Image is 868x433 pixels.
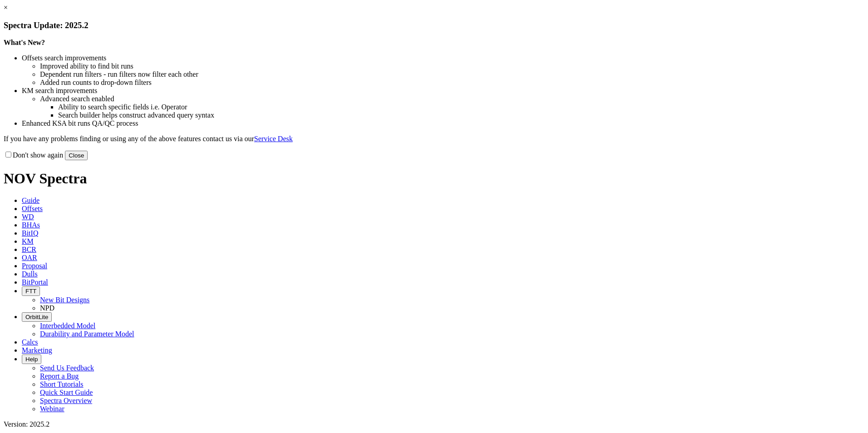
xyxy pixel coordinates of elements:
span: Dulls [22,270,38,278]
span: BitIQ [22,229,38,237]
a: × [4,4,8,11]
h3: Spectra Update: 2025.2 [4,20,864,30]
strong: What's New? [4,39,45,46]
span: BHAs [22,221,40,229]
span: OAR [22,254,37,261]
p: If you have any problems finding or using any of the above features contact us via our [4,135,864,143]
a: Quick Start Guide [40,389,93,396]
span: FTT [25,288,36,295]
li: Added run counts to drop-down filters [40,79,864,87]
span: Marketing [22,346,52,354]
button: Close [65,151,88,160]
li: Enhanced KSA bit runs QA/QC process [22,119,864,128]
li: Offsets search improvements [22,54,864,62]
h1: NOV Spectra [4,170,864,187]
span: KM [22,237,34,245]
a: Service Desk [254,135,293,143]
li: Ability to search specific fields i.e. Operator [58,103,864,111]
li: Search builder helps construct advanced query syntax [58,111,864,119]
span: OrbitLite [25,314,48,320]
label: Don't show again [4,151,63,159]
span: WD [22,213,34,221]
a: Send Us Feedback [40,364,94,372]
li: Improved ability to find bit runs [40,62,864,70]
li: Advanced search enabled [40,95,864,103]
a: Webinar [40,405,64,413]
span: BitPortal [22,278,48,286]
a: Report a Bug [40,372,79,380]
span: Help [25,356,38,363]
input: Don't show again [5,152,11,157]
li: KM search improvements [22,87,864,95]
a: Interbedded Model [40,322,95,330]
span: Guide [22,197,39,204]
a: Spectra Overview [40,397,92,404]
a: Durability and Parameter Model [40,330,134,338]
div: Version: 2025.2 [4,420,864,428]
span: Calcs [22,338,38,346]
a: New Bit Designs [40,296,89,304]
span: BCR [22,246,36,253]
li: Dependent run filters - run filters now filter each other [40,70,864,79]
a: NPD [40,304,54,312]
span: Offsets [22,205,43,212]
span: Proposal [22,262,47,270]
a: Short Tutorials [40,380,84,388]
